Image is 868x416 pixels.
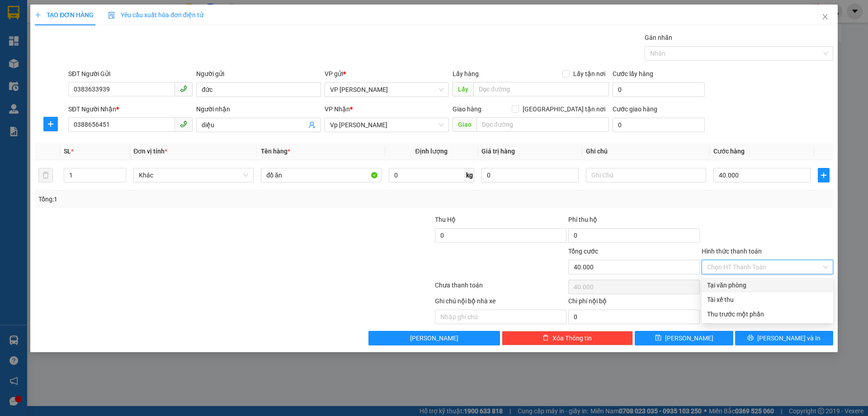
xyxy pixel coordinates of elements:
[568,215,700,228] div: Phí thu hộ
[735,331,833,345] button: printer[PERSON_NAME] và In
[435,310,566,324] input: Nhập ghi chú
[519,104,609,114] span: [GEOGRAPHIC_DATA] tận nơi
[434,280,567,296] div: Chưa thanh toán
[410,333,458,343] span: [PERSON_NAME]
[453,117,476,132] span: Giao
[133,148,167,155] span: Đơn vị tính
[435,216,456,223] span: Thu Hộ
[35,11,94,19] span: TẠO ĐƠN HÀNG
[476,117,609,132] input: Dọc đường
[812,5,838,30] button: Close
[453,82,473,96] span: Lấy
[502,331,633,345] button: deleteXóa Thông tin
[635,331,733,345] button: save[PERSON_NAME]
[821,13,829,20] span: close
[68,69,193,79] div: SĐT Người Gửi
[665,333,713,343] span: [PERSON_NAME]
[582,143,710,160] th: Ghi chú
[68,104,193,114] div: SĐT Người Nhận
[747,335,754,342] span: printer
[325,69,449,79] div: VP gửi
[435,296,566,310] div: Ghi chú nội bộ nhà xe
[707,295,828,305] div: Tài xế thu
[702,248,762,255] label: Hình thức thanh toán
[139,168,248,182] span: Khác
[707,280,828,290] div: Tại văn phòng
[38,194,335,204] div: Tổng: 1
[308,121,316,129] span: user-add
[481,168,579,182] input: 0
[38,168,53,182] button: delete
[613,82,705,97] input: Cước lấy hàng
[35,12,41,18] span: plus
[8,7,81,37] strong: CÔNG TY TNHH DỊCH VỤ DU LỊCH THỜI ĐẠI
[757,333,821,343] span: [PERSON_NAME] và In
[613,105,657,113] label: Cước giao hàng
[481,148,515,155] span: Giá trị hàng
[586,168,706,182] input: Ghi Chú
[415,148,448,155] span: Định lượng
[261,148,290,155] span: Tên hàng
[85,61,154,70] span: 31NQT1509250006
[473,82,609,96] input: Dọc đường
[325,105,350,113] span: VP Nhận
[108,12,115,19] img: icon
[542,335,549,342] span: delete
[707,309,828,319] div: Thu trước một phần
[6,39,84,71] span: Chuyển phát nhanh: [GEOGRAPHIC_DATA] - [GEOGRAPHIC_DATA]
[568,248,598,255] span: Tổng cước
[196,104,321,114] div: Người nhận
[568,296,700,310] div: Chi phí nội bộ
[818,168,830,182] button: plus
[44,120,57,128] span: plus
[3,32,5,78] img: logo
[570,69,609,79] span: Lấy tận nơi
[180,85,187,92] span: phone
[261,168,381,182] input: VD: Bàn, Ghế
[552,333,592,343] span: Xóa Thông tin
[645,34,672,41] label: Gán nhãn
[713,148,745,155] span: Cước hàng
[43,117,58,131] button: plus
[180,120,187,128] span: phone
[655,335,661,342] span: save
[64,148,71,155] span: SL
[330,118,443,132] span: Vp Lê Hoàn
[818,172,829,179] span: plus
[108,11,203,19] span: Yêu cầu xuất hóa đơn điện tử
[330,83,443,96] span: VP Nguyễn Quốc Trị
[453,105,481,113] span: Giao hàng
[613,70,653,77] label: Cước lấy hàng
[368,331,500,345] button: [PERSON_NAME]
[196,69,321,79] div: Người gửi
[453,70,479,77] span: Lấy hàng
[465,168,474,182] span: kg
[613,118,705,132] input: Cước giao hàng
